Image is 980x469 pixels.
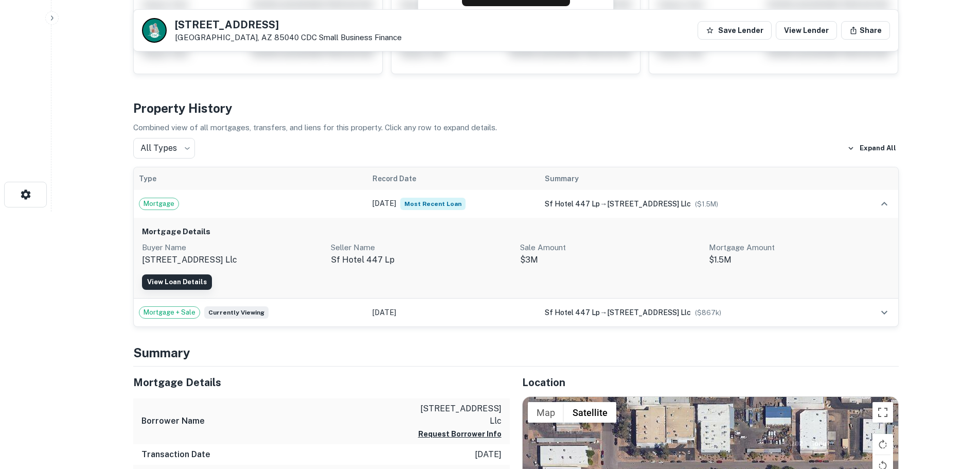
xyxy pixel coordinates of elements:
[418,428,502,440] button: Request Borrower Info
[142,274,212,290] a: View Loan Details
[522,375,899,390] h5: Location
[175,20,402,30] h5: [STREET_ADDRESS]
[545,307,846,318] div: →
[872,402,893,423] button: Toggle fullscreen view
[929,387,980,436] iframe: Chat Widget
[367,190,540,218] td: [DATE]
[607,200,691,208] span: [STREET_ADDRESS] llc
[776,21,837,40] a: View Lender
[400,198,466,210] span: Most Recent Loan
[142,241,323,254] p: Buyer Name
[367,167,540,190] th: Record Date
[133,121,899,134] p: Combined view of all mortgages, transfers, and liens for this property. Click any row to expand d...
[139,199,179,209] span: Mortgage
[133,138,195,159] div: All Types
[872,434,893,455] button: Rotate map clockwise
[301,33,402,42] a: CDC Small Business Finance
[409,403,502,427] p: [STREET_ADDRESS] llc
[134,167,367,190] th: Type
[520,241,701,254] p: Sale Amount
[564,402,616,423] button: Show satellite imagery
[520,254,701,266] p: $3M
[607,308,691,317] span: [STREET_ADDRESS] llc
[545,198,846,210] div: →
[175,33,402,42] p: [GEOGRAPHIC_DATA], AZ 85040
[709,254,890,266] p: $1.5M
[698,21,772,40] button: Save Lender
[876,304,893,321] button: expand row
[133,99,899,117] h4: Property History
[141,415,205,427] h6: Borrower Name
[876,195,893,213] button: expand row
[204,306,269,319] span: Currently viewing
[695,200,718,208] span: ($ 1.5M )
[475,448,502,461] p: [DATE]
[709,241,890,254] p: Mortgage Amount
[545,308,600,317] span: sf hotel 447 lp
[528,402,564,423] button: Show street map
[540,167,851,190] th: Summary
[141,448,210,461] h6: Transaction Date
[133,343,899,362] h4: Summary
[142,254,323,266] p: [STREET_ADDRESS] llc
[845,141,899,156] button: Expand All
[367,299,540,326] td: [DATE]
[545,200,600,208] span: sf hotel 447 lp
[331,254,512,266] p: sf hotel 447 lp
[142,226,890,238] h6: Mortgage Details
[331,241,512,254] p: Seller Name
[695,309,721,317] span: ($ 867k )
[139,307,200,318] span: Mortgage + Sale
[841,21,890,40] button: Share
[133,375,510,390] h5: Mortgage Details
